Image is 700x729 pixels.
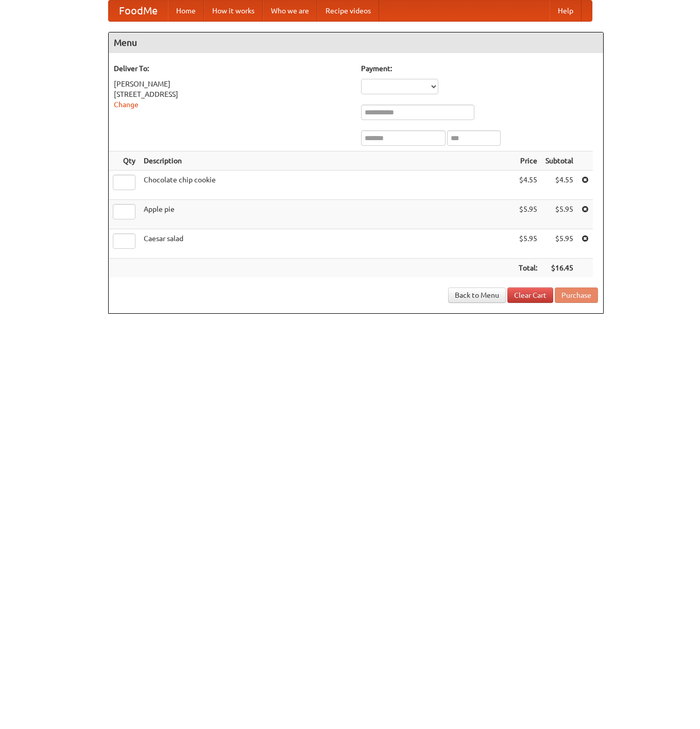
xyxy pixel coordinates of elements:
[109,32,603,53] h4: Menu
[114,63,351,74] h5: Deliver To:
[541,229,577,259] td: $5.95
[507,287,553,303] a: Clear Cart
[515,171,541,200] td: $4.55
[114,100,139,109] a: Change
[541,151,577,171] th: Subtotal
[114,89,351,99] div: [STREET_ADDRESS]
[541,259,577,278] th: $16.45
[448,287,506,303] a: Back to Menu
[541,200,577,229] td: $5.95
[114,79,351,89] div: [PERSON_NAME]
[263,1,317,21] a: Who we are
[109,151,140,171] th: Qty
[317,1,379,21] a: Recipe videos
[361,63,598,74] h5: Payment:
[204,1,263,21] a: How it works
[515,151,541,171] th: Price
[541,171,577,200] td: $4.55
[550,1,582,21] a: Help
[140,151,515,171] th: Description
[109,1,168,21] a: FoodMe
[168,1,204,21] a: Home
[515,200,541,229] td: $5.95
[515,229,541,259] td: $5.95
[140,229,515,259] td: Caesar salad
[140,171,515,200] td: Chocolate chip cookie
[140,200,515,229] td: Apple pie
[515,259,541,278] th: Total:
[555,287,598,303] button: Purchase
